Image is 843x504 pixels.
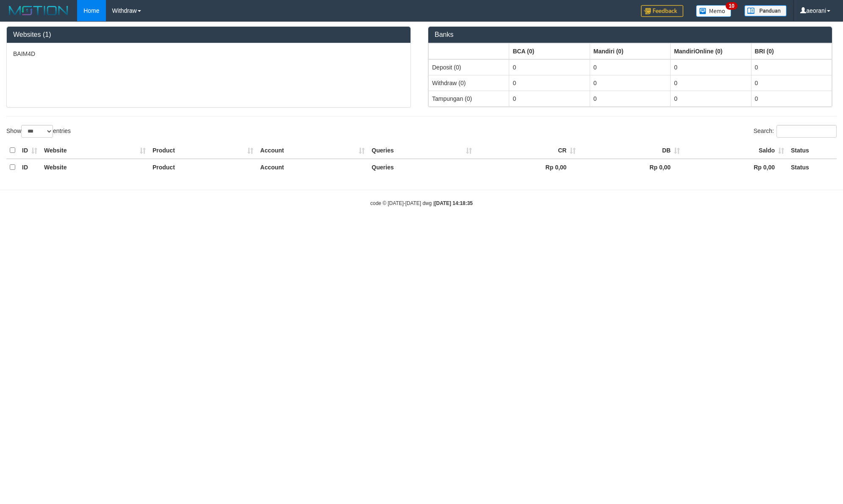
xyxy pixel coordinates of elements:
[475,159,580,175] th: Rp 0,00
[788,159,837,175] th: Status
[641,5,683,17] img: Feedback.jpg
[435,200,473,206] strong: [DATE] 14:18:35
[590,43,670,59] th: Group: activate to sort column ascending
[683,142,788,159] th: Saldo
[257,159,368,175] th: Account
[19,159,41,175] th: ID
[429,43,509,59] th: Group: activate to sort column ascending
[13,50,404,58] p: BAIM4D
[149,142,257,159] th: Product
[429,75,509,91] td: Withdraw (0)
[368,159,475,175] th: Queries
[475,142,580,159] th: CR
[671,43,751,59] th: Group: activate to sort column ascending
[751,75,832,91] td: 0
[13,31,404,39] h3: Websites (1)
[744,5,787,17] img: panduan.png
[671,75,751,91] td: 0
[788,142,837,159] th: Status
[368,142,475,159] th: Queries
[509,75,590,91] td: 0
[751,59,832,75] td: 0
[696,5,732,17] img: Button%20Memo.svg
[509,91,590,106] td: 0
[754,125,837,138] label: Search:
[579,142,683,159] th: DB
[590,91,670,106] td: 0
[6,125,71,138] label: Show entries
[509,59,590,75] td: 0
[435,31,826,39] h3: Banks
[41,142,149,159] th: Website
[257,142,368,159] th: Account
[579,159,683,175] th: Rp 0,00
[590,75,670,91] td: 0
[429,91,509,106] td: Tampungan (0)
[429,59,509,75] td: Deposit (0)
[590,59,670,75] td: 0
[509,43,590,59] th: Group: activate to sort column ascending
[751,91,832,106] td: 0
[370,200,473,206] small: code © [DATE]-[DATE] dwg |
[751,43,832,59] th: Group: activate to sort column ascending
[6,4,71,17] img: MOTION_logo.png
[21,125,53,138] select: Showentries
[41,159,149,175] th: Website
[671,91,751,106] td: 0
[683,159,788,175] th: Rp 0,00
[726,2,737,10] span: 10
[19,142,41,159] th: ID
[149,159,257,175] th: Product
[776,125,837,138] input: Search:
[671,59,751,75] td: 0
